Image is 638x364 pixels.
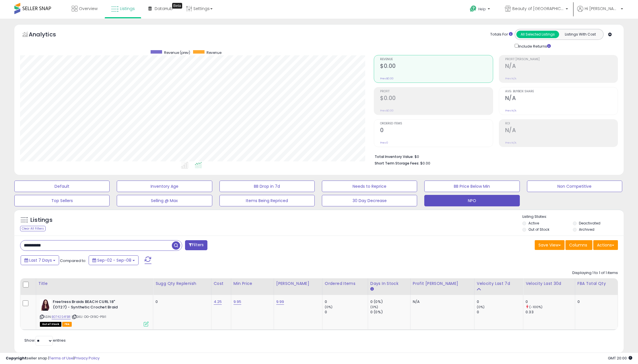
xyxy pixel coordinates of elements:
a: B0742S4FBR [52,314,71,319]
span: All listings that are currently out of stock and unavailable for purchase on Amazon [40,322,61,327]
button: Top Sellers [14,195,110,206]
div: Displaying 1 to 1 of 1 items [572,270,618,276]
li: $0 [375,153,614,160]
div: Profit [PERSON_NAME] [413,281,472,287]
i: Get Help [470,5,477,12]
button: Save View [535,240,565,250]
a: 4.25 [214,299,222,305]
button: Columns [565,240,592,250]
button: Listings With Cost [559,31,602,38]
span: $0.00 [420,161,430,166]
small: (0%) [477,305,485,309]
span: Revenue [207,50,221,55]
div: Clear All Filters [20,226,46,231]
small: (0%) [325,305,333,309]
div: 0 [526,299,575,304]
span: Listings [120,6,135,11]
span: 2025-09-16 20:00 GMT [608,355,632,361]
div: 0.33 [526,310,575,315]
div: 0 (0%) [370,299,410,304]
button: Non Competitive [527,181,622,192]
span: Ordered Items [380,122,493,125]
div: Totals For [490,32,513,37]
small: Days In Stock. [370,287,374,292]
button: Last 7 Days [21,255,59,265]
button: Sep-02 - Sep-08 [89,255,139,265]
a: Terms of Use [49,355,73,361]
div: Velocity Last 30d [526,281,573,287]
div: FBA Total Qty [577,281,615,287]
div: 0 [325,310,368,315]
span: Revenue [380,58,493,61]
img: 51qmbRvwNPL._SL40_.jpg [40,299,51,311]
button: Inventory Age [117,181,212,192]
span: ROI [505,122,618,125]
div: Ordered Items [325,281,365,287]
b: Freetress Braids BEACH CURL 18" (OT27) - Synthetic Crochet Braid [53,299,122,311]
h2: N/A [505,63,618,71]
div: seller snap | | [6,356,100,361]
div: 0 [477,299,523,304]
div: 0 (0%) [370,310,410,315]
small: Prev: $0.00 [380,109,394,112]
h2: $0.00 [380,95,493,103]
span: Last 7 Days [29,257,52,263]
button: Selling @ Max [117,195,212,206]
div: 0 [325,299,368,304]
b: Total Inventory Value: [375,154,414,159]
button: Filters [185,240,207,250]
small: Prev: N/A [505,141,516,144]
button: BB Price Below Min [424,181,520,192]
button: Needs to Reprice [322,181,417,192]
label: Deactivated [579,221,600,226]
span: Profit [PERSON_NAME] [505,58,618,61]
div: 0 [577,299,613,304]
p: Listing States: [522,214,624,220]
h5: Analytics [29,30,67,40]
button: All Selected Listings [516,31,559,38]
span: DataHub [155,6,173,11]
span: Help [478,7,486,11]
span: Revenue (prev) [164,50,190,55]
span: Columns [569,242,587,248]
div: N/A [413,299,470,304]
div: Min Price [234,281,271,287]
div: Include Returns [510,43,558,49]
button: Actions [593,240,618,250]
a: Hi [PERSON_NAME] [577,6,623,19]
a: 9.99 [276,299,284,305]
h2: N/A [505,95,618,103]
div: 0 [477,310,523,315]
h2: $0.00 [380,63,493,71]
span: Overview [79,6,98,11]
div: 0 [155,299,207,304]
h2: 0 [380,127,493,135]
button: Default [14,181,110,192]
div: ASIN: [40,299,149,326]
div: Velocity Last 7d [477,281,521,287]
label: Archived [579,227,594,232]
span: Beauty of [GEOGRAPHIC_DATA] [512,6,564,11]
span: Profit [380,90,493,93]
h2: N/A [505,127,618,135]
span: Compared to: [60,258,86,263]
a: Help [465,1,496,19]
span: FBA [62,322,72,327]
small: Prev: 0 [380,141,388,144]
small: Prev: $0.00 [380,77,394,80]
span: Hi [PERSON_NAME] [585,6,619,11]
label: Out of Stock [528,227,549,232]
button: Items Being Repriced [219,195,315,206]
span: Sep-02 - Sep-08 [97,257,131,263]
button: 30 Day Decrease [322,195,417,206]
a: Privacy Policy [74,355,100,361]
button: NPO [424,195,520,206]
b: Short Term Storage Fees: [375,161,419,166]
h5: Listings [30,216,52,224]
button: BB Drop in 7d [219,181,315,192]
div: Days In Stock [370,281,408,287]
span: Avg. Buybox Share [505,90,618,93]
small: Prev: N/A [505,109,516,112]
div: Tooltip anchor [172,3,182,9]
small: (-100%) [529,305,542,309]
